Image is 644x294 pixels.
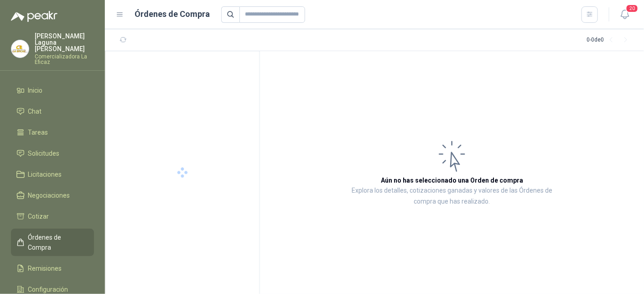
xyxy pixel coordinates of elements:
p: Comercializadora La Eficaz [35,54,94,65]
div: 0 - 0 de 0 [587,33,633,47]
span: Tareas [28,127,48,137]
a: Tareas [11,124,94,141]
span: Remisiones [28,263,62,273]
span: Inicio [28,85,43,95]
a: Licitaciones [11,166,94,183]
span: Chat [28,106,42,116]
h3: Aún no has seleccionado una Orden de compra [381,175,523,185]
span: Órdenes de Compra [28,232,85,252]
a: Cotizar [11,208,94,225]
p: [PERSON_NAME] Laguna [PERSON_NAME] [35,33,94,52]
span: Licitaciones [28,169,62,179]
a: Inicio [11,82,94,99]
span: Cotizar [28,211,49,221]
span: 20 [626,4,639,13]
a: Órdenes de Compra [11,229,94,256]
span: Negociaciones [28,190,70,200]
button: 20 [617,6,633,23]
p: Explora los detalles, cotizaciones ganadas y valores de las Órdenes de compra que has realizado. [351,185,553,207]
a: Solicitudes [11,145,94,162]
img: Logo peakr [11,11,57,22]
span: Solicitudes [28,148,60,158]
a: Chat [11,103,94,120]
h1: Órdenes de Compra [135,8,210,21]
a: Remisiones [11,260,94,277]
a: Negociaciones [11,187,94,204]
img: Company Logo [11,40,29,58]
